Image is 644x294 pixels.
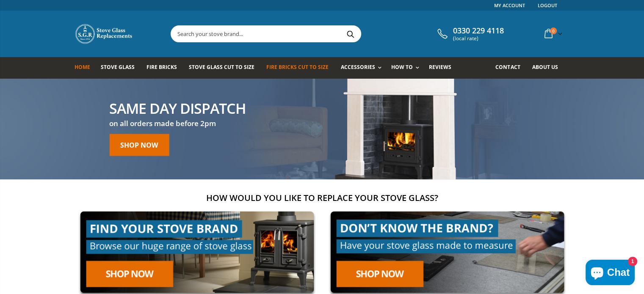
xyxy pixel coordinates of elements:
[429,63,451,71] span: Reviews
[532,63,558,71] span: About us
[146,57,183,79] a: Fire Bricks
[429,57,458,79] a: Reviews
[171,26,456,42] input: Search your stove brand...
[109,134,169,156] a: Shop Now
[75,57,97,79] a: Home
[75,23,134,44] img: Stove Glass Replacement
[146,63,177,71] span: Fire Bricks
[266,57,335,79] a: Fire Bricks Cut To Size
[189,63,254,71] span: Stove Glass Cut To Size
[266,63,329,71] span: Fire Bricks Cut To Size
[453,26,504,36] span: 0330 229 4118
[189,57,261,79] a: Stove Glass Cut To Size
[340,63,375,71] span: Accessories
[583,260,637,287] inbox-online-store-chat: Shopify online store chat
[75,63,90,71] span: Home
[495,57,526,79] a: Contact
[340,57,385,79] a: Accessories
[453,36,504,41] span: (local rate)
[391,57,423,79] a: How To
[109,101,246,115] h2: Same day Dispatch
[495,63,520,71] span: Contact
[550,27,557,34] span: 0
[532,57,564,79] a: About us
[109,118,246,128] h3: on all orders made before 2pm
[391,63,413,71] span: How To
[101,63,135,71] span: Stove Glass
[341,26,360,42] button: Search
[101,57,141,79] a: Stove Glass
[541,25,564,42] a: 0
[435,26,504,41] a: 0330 229 4118 (local rate)
[75,192,570,203] h2: How would you like to replace your stove glass?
